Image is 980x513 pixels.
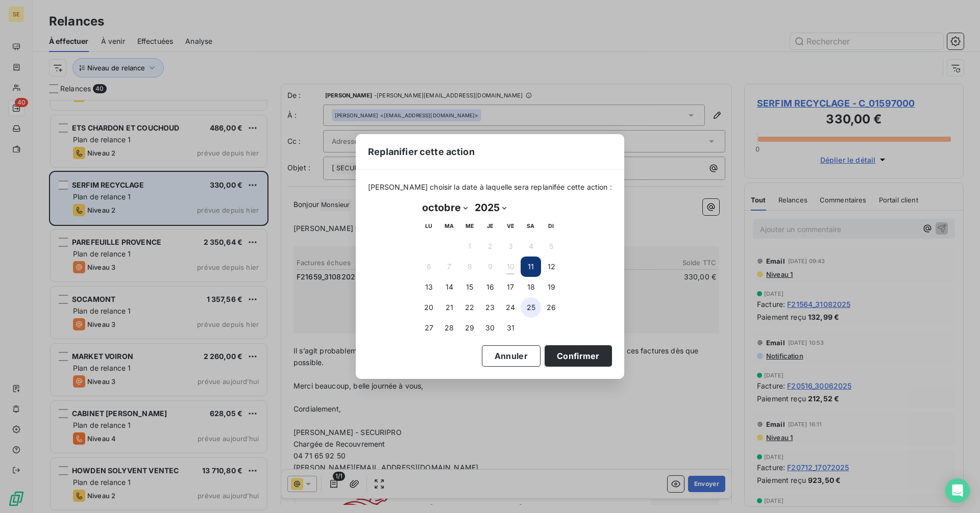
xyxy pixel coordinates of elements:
[541,216,561,236] th: dimanche
[521,297,541,318] button: 25
[368,145,475,159] span: Replanifier cette action
[480,236,500,256] button: 2
[459,236,480,256] button: 1
[439,297,459,318] button: 21
[480,318,500,338] button: 30
[482,345,541,367] button: Annuler
[480,216,500,236] th: jeudi
[541,236,561,256] button: 5
[521,216,541,236] th: samedi
[419,277,439,297] button: 13
[368,182,612,192] span: [PERSON_NAME] choisir la date à laquelle sera replanifée cette action :
[419,297,439,318] button: 20
[419,216,439,236] th: lundi
[500,236,521,256] button: 3
[459,318,480,338] button: 29
[541,256,561,277] button: 12
[521,236,541,256] button: 4
[500,318,521,338] button: 31
[521,277,541,297] button: 18
[459,216,480,236] th: mercredi
[480,256,500,277] button: 9
[459,297,480,318] button: 22
[521,256,541,277] button: 11
[500,216,521,236] th: vendredi
[500,297,521,318] button: 24
[500,256,521,277] button: 10
[945,478,970,503] div: Open Intercom Messenger
[459,277,480,297] button: 15
[541,297,561,318] button: 26
[480,297,500,318] button: 23
[439,256,459,277] button: 7
[480,277,500,297] button: 16
[419,256,439,277] button: 6
[439,318,459,338] button: 28
[459,256,480,277] button: 8
[419,318,439,338] button: 27
[439,277,459,297] button: 14
[545,345,612,367] button: Confirmer
[500,277,521,297] button: 17
[541,277,561,297] button: 19
[439,216,459,236] th: mardi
